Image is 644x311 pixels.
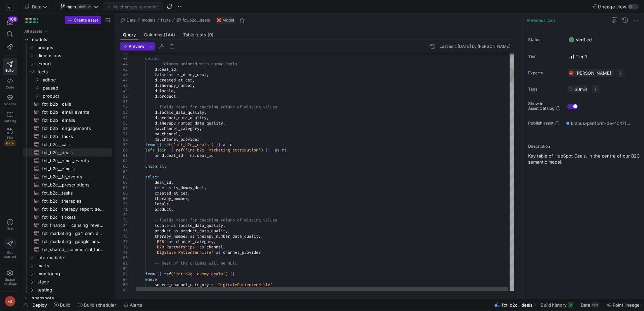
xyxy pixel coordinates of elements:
span: Data [127,18,136,23]
div: 47 [120,77,128,83]
button: 168 [3,16,17,28]
div: 45 [120,67,128,72]
button: VerifiedVerified [567,35,593,44]
div: Press SPACE to select this row. [23,157,112,165]
span: d [155,83,157,88]
span: { [171,147,173,153]
span: from [145,142,155,147]
div: 46 [120,72,128,77]
a: Spacesettings [3,267,17,288]
img: Tier 1 - Critical [569,54,574,59]
span: fct_marketing__google_ads_campaigns​​​​​​​​​​ [42,238,104,245]
div: Press SPACE to select this row. [23,68,112,76]
div: Last edit: [DATE] by [PERSON_NAME] [440,44,510,49]
span: left [145,147,155,153]
span: kranus-platform-de-404712 / y42_data_main / fct_b2c__deals [571,120,630,126]
span: default [77,4,92,9]
button: Getstarted [3,235,17,261]
a: fct_b2b__emails​​​​​​​​​​ [23,116,112,124]
div: 70 [120,201,128,207]
div: 60 [120,147,128,153]
span: , [188,191,190,196]
span: facts [37,68,111,76]
a: Catalog [3,109,17,126]
span: , [204,110,206,115]
span: Catalog [4,119,16,123]
span: product [159,94,176,99]
span: } [216,142,218,147]
span: deal_id [159,67,176,72]
div: 65 [120,174,128,180]
span: ma [155,131,159,137]
span: , [178,131,181,137]
div: Press SPACE to select this row. [23,173,112,181]
a: fct_b2c__tickets​​​​​​​​​​ [23,213,112,221]
button: Build scheduler [75,299,119,311]
div: 54 [120,115,128,120]
span: is_dummy_deal [176,72,206,77]
span: therapy_number [159,83,192,88]
span: adhoc [43,76,111,84]
span: Point lineage [613,302,640,308]
div: 55 [120,120,128,126]
span: . [159,137,162,142]
span: . [159,126,162,131]
span: d [155,120,157,126]
span: all [159,164,166,169]
span: bridges [37,44,111,51]
a: fct_marketing__google_ads_campaigns​​​​​​​​​​ [23,237,112,245]
span: fct_b2c__tasks​​​​​​​​​​ [42,189,104,197]
img: https://storage.googleapis.com/y42-prod-data-exchange/images/RPxujLVyfKs3dYbCaMXym8FJVsr3YB0cxJXX... [7,3,13,10]
span: Materialized [531,18,555,23]
span: , [173,88,176,94]
span: ref [164,142,171,147]
div: Press SPACE to select this row. [23,51,112,60]
span: . [157,77,159,83]
span: , [171,207,173,212]
button: Data [119,16,137,24]
button: facts [159,16,172,24]
span: fct_b2c__fc_events​​​​​​​​​​ [42,173,104,181]
span: as [173,228,178,234]
div: Press SPACE to select this row. [23,189,112,197]
div: Press SPACE to select this row. [23,197,112,205]
p: Key table of HubSpot Deals. In the centre of our B2C semantic model. [528,153,641,165]
span: PRs [7,136,13,140]
span: fct_shared__commercial_targets​​​​​​​​​​ [42,246,104,253]
span: Monitor [4,102,16,106]
a: fct_b2c__email_events​​​​​​​​​​ [23,157,112,165]
div: 44 [120,61,128,67]
div: 68 [120,191,128,196]
span: Create asset [74,18,98,23]
div: 51 [120,99,128,104]
span: . [164,153,166,158]
span: snapshots [32,294,111,302]
div: Press SPACE to select this row. [23,213,112,221]
div: Press SPACE to select this row. [23,124,112,132]
span: false [155,72,166,77]
span: export [37,60,111,68]
span: fct_b2c__therapy_report_sendouts​​​​​​​​​​ [42,205,104,213]
span: , [169,201,171,207]
span: es [272,104,277,110]
span: therapy_number_data_quality [159,120,223,126]
span: . [195,153,197,158]
span: locale_data_quality [159,110,204,115]
a: https://storage.googleapis.com/y42-prod-data-exchange/images/RPxujLVyfKs3dYbCaMXym8FJVsr3YB0cxJXX... [3,1,17,12]
span: created_at_cet [159,77,192,83]
span: Columns [144,33,175,37]
a: Editor [3,58,17,75]
span: intermediate [37,254,111,262]
button: models [140,16,157,24]
span: Tier [528,54,562,59]
span: fct_b2c__deals​​​​​​​​​​ [42,149,104,157]
div: Press SPACE to select this row. [23,108,112,116]
span: , [176,67,178,72]
span: fct_b2c__emails​​​​​​​​​​ [42,165,104,173]
div: 64 [120,169,128,174]
span: d [155,88,157,94]
div: 43 [120,56,128,61]
div: Press SPACE to select this row. [23,165,112,173]
span: . [157,67,159,72]
span: (0) [207,33,214,37]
